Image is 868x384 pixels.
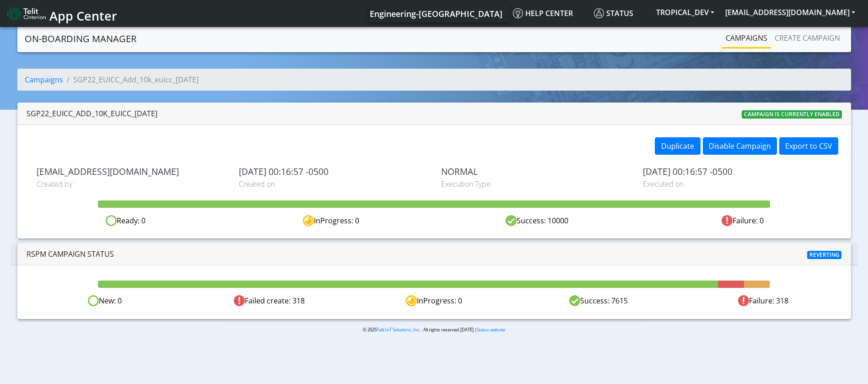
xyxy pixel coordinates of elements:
a: Help center [509,4,590,22]
span: RSPM Campaign Status [27,249,114,259]
span: Execution Type [441,178,630,189]
span: App Center [49,7,117,24]
button: Export to CSV [779,137,838,155]
button: [EMAIL_ADDRESS][DOMAIN_NAME] [720,4,861,21]
span: Created on [239,178,427,189]
a: Telit IoT Solutions, Inc. [377,327,421,333]
nav: breadcrumb [17,69,851,98]
a: Campaigns [25,75,63,85]
button: Duplicate [655,137,701,155]
div: Failure: 0 [640,215,845,227]
div: New: 0 [23,295,188,307]
span: Engineering-[GEOGRAPHIC_DATA] [370,8,502,19]
img: in-progress.svg [303,215,314,226]
div: Failed create: 318 [187,295,352,307]
a: Campaigns [722,29,771,47]
img: Failed [234,295,245,306]
a: Your current platform instance [369,4,502,22]
button: Disable Campaign [703,137,777,155]
div: InProgress: 0 [228,215,434,227]
a: App Center [7,4,116,23]
img: Failed [738,295,749,306]
span: NORMAL [441,166,630,177]
span: Created by [37,178,225,189]
img: success.svg [506,215,517,226]
div: Ready: 0 [23,215,228,227]
li: SGP22_EUICC_Add_10k_euicc_[DATE] [63,74,199,85]
div: InProgress: 0 [352,295,517,307]
div: Success: 7615 [516,295,681,307]
p: © 2025 . All rights reserved.[DATE] | [224,326,644,333]
span: Campaign is currently enabled [742,110,842,119]
a: Create campaign [771,29,844,47]
a: On-Boarding Manager [25,30,136,48]
span: Help center [513,8,573,18]
span: Reverting [807,251,842,259]
img: Ready [88,295,99,306]
img: ready.svg [106,215,117,226]
img: In progress [406,295,417,306]
img: knowledge.svg [513,8,523,18]
div: Success: 10000 [434,215,640,227]
div: Failure: 318 [681,295,846,307]
button: TROPICAL_DEV [651,4,720,21]
span: [EMAIL_ADDRESS][DOMAIN_NAME] [37,166,225,177]
span: [DATE] 00:16:57 -0500 [643,166,831,177]
img: fail.svg [722,215,733,226]
a: Status [590,4,651,22]
a: Status website [477,327,505,333]
span: [DATE] 00:16:57 -0500 [239,166,427,177]
img: logo-telit-cinterion-gw-new.png [7,6,46,21]
img: Success [569,295,580,306]
div: SGP22_EUICC_Add_10k_euicc_[DATE] [27,108,157,119]
img: status.svg [594,8,604,18]
span: Executed on [643,178,831,189]
span: Status [594,8,633,18]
